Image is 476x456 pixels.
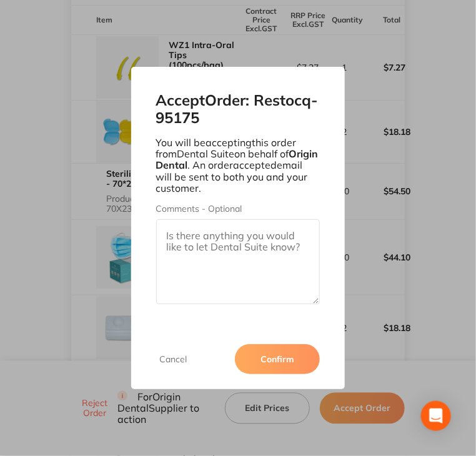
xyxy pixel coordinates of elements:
button: Cancel [156,354,191,365]
b: Origin Dental [156,147,319,171]
p: You will be accepting this order from Dental Suite on behalf of . An order accepted email will be... [156,137,320,194]
button: Confirm [235,344,320,374]
label: Comments - Optional [156,204,320,214]
div: Open Intercom Messenger [421,401,451,431]
h2: Accept Order: Restocq- 95175 [156,92,320,126]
